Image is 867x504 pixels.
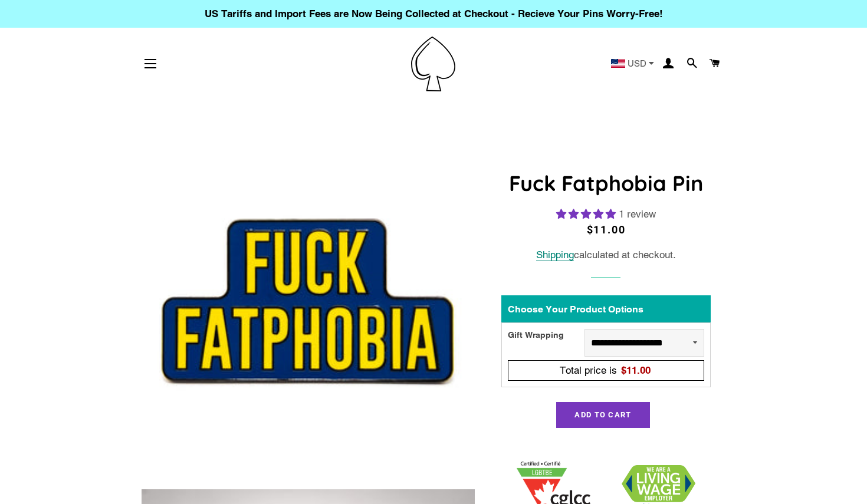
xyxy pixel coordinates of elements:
h1: Fuck Fatphobia Pin [501,169,711,198]
span: $11.00 [587,223,626,236]
img: Pin-Ace [411,37,455,91]
span: Add to Cart [574,410,631,419]
button: Add to Cart [556,402,649,428]
div: Choose Your Product Options [501,295,711,322]
div: Gift Wrapping [508,329,584,357]
span: 11.00 [626,364,651,376]
select: Gift Wrapping [584,329,704,357]
span: 1 review [619,208,656,220]
span: USD [628,59,646,68]
a: Shipping [536,249,574,261]
img: Fuck Fatphobia Enamel Pin Badge Chub Bear Chaser Body Diversity Gift For Him/Her - Pin Ace [142,147,475,480]
span: 5.00 stars [556,208,619,220]
div: calculated at checkout. [501,247,711,263]
span: $ [621,364,651,376]
div: Total price is$11.00 [512,363,700,378]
